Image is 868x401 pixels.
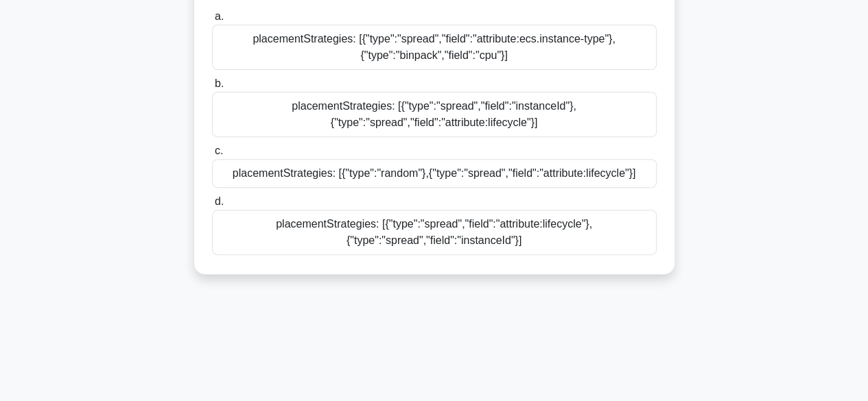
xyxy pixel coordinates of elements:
span: a. [215,10,224,22]
span: d. [215,195,224,207]
div: placementStrategies: [{"type":"spread","field":"attribute:ecs.instance-type"},{"type":"binpack","... [212,25,657,70]
div: placementStrategies: [{"type":"random"},{"type":"spread","field":"attribute:lifecycle"}] [212,159,657,188]
span: c. [215,145,223,156]
span: b. [215,77,224,89]
div: placementStrategies: [{"type":"spread","field":"attribute:lifecycle"},{"type":"spread","field":"i... [212,210,657,255]
div: placementStrategies: [{"type":"spread","field":"instanceId"},{"type":"spread","field":"attribute:... [212,92,657,137]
